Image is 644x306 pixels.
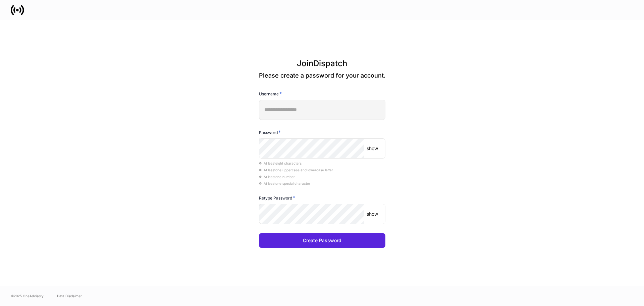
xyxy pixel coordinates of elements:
span: At least eight characters [259,161,302,165]
h6: Username [259,90,282,97]
span: At least one uppercase and lowercase letter [259,168,333,172]
p: show [367,145,378,152]
h6: Password [259,129,281,136]
p: Please create a password for your account. [259,72,385,80]
span: At least one number [259,175,295,179]
p: show [367,211,378,217]
span: © 2025 OneAdvisory [11,293,44,299]
span: At least one special character [259,181,310,185]
button: Create Password [259,233,385,248]
div: Create Password [303,237,341,244]
a: Data Disclaimer [57,293,82,299]
h3: Join Dispatch [259,58,385,72]
h6: Retype Password [259,194,295,201]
